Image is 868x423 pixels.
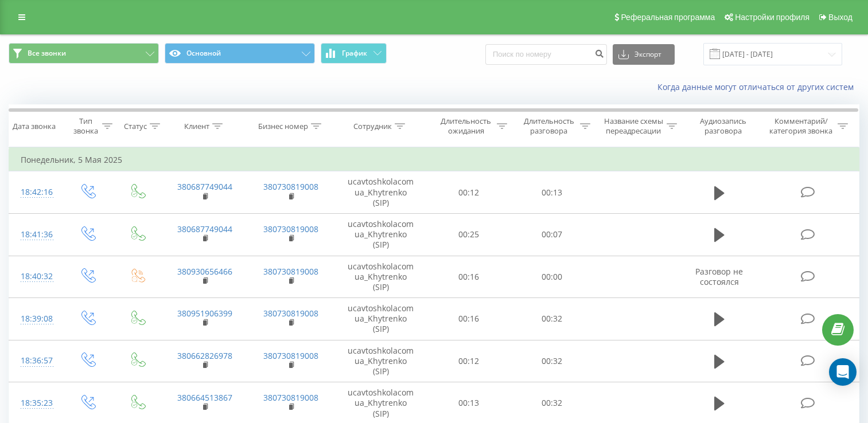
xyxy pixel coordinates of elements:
[695,266,743,287] span: Разговор не состоялся
[510,340,593,382] td: 00:32
[184,122,209,131] div: Клиент
[613,44,675,65] button: Экспорт
[342,49,367,57] span: График
[334,340,427,382] td: ucavtoshkolacomua_Khytrenko (SIP)
[520,116,577,136] div: Длительность разговора
[177,224,232,234] a: 380687749044
[510,256,593,298] td: 00:00
[177,181,232,192] a: 380687749044
[177,308,232,319] a: 380951906399
[21,265,50,288] div: 18:40:32
[124,122,147,131] div: Статус
[510,171,593,214] td: 00:13
[334,256,427,298] td: ucavtoshkolacomua_Khytrenko (SIP)
[657,81,859,92] a: Когда данные могут отличаться от других систем
[427,256,511,298] td: 00:16
[334,213,427,256] td: ucavtoshkolacomua_Khytrenko (SIP)
[258,122,308,131] div: Бизнес номер
[263,308,318,319] a: 380730819008
[621,13,715,22] span: Реферальная программа
[21,350,50,372] div: 18:36:57
[263,350,318,361] a: 380730819008
[263,266,318,277] a: 380730819008
[21,392,50,414] div: 18:35:23
[427,340,511,382] td: 00:12
[321,43,387,64] button: График
[21,181,50,203] div: 18:42:16
[9,148,859,171] td: Понедельник, 5 Мая 2025
[768,116,835,136] div: Комментарий/категория звонка
[427,213,511,256] td: 00:25
[510,298,593,340] td: 00:32
[427,298,511,340] td: 00:16
[72,116,99,136] div: Тип звонка
[829,358,857,386] div: Open Intercom Messenger
[828,13,853,22] span: Выход
[485,44,607,65] input: Поиск по номеру
[263,181,318,192] a: 380730819008
[177,266,232,277] a: 380930656466
[334,171,427,214] td: ucavtoshkolacomua_Khytrenko (SIP)
[177,392,232,403] a: 380664513867
[438,116,495,136] div: Длительность ожидания
[604,116,664,136] div: Название схемы переадресации
[427,171,511,214] td: 00:12
[690,116,757,136] div: Аудиозапись разговора
[28,49,66,58] span: Все звонки
[13,122,56,131] div: Дата звонка
[510,213,593,256] td: 00:07
[21,224,50,246] div: 18:41:36
[177,350,232,361] a: 380662826978
[263,392,318,403] a: 380730819008
[263,224,318,234] a: 380730819008
[9,43,159,64] button: Все звонки
[334,298,427,340] td: ucavtoshkolacomua_Khytrenko (SIP)
[165,43,315,64] button: Основной
[21,308,50,330] div: 18:39:08
[735,13,809,22] span: Настройки профиля
[353,122,392,131] div: Сотрудник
